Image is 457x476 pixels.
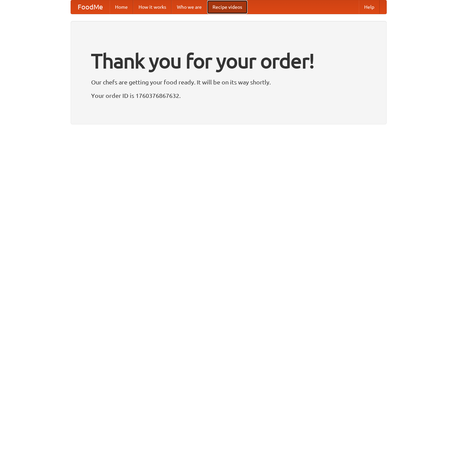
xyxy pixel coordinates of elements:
[133,0,172,14] a: How it works
[359,0,380,14] a: Help
[110,0,133,14] a: Home
[172,0,207,14] a: Who we are
[91,45,366,77] h1: Thank you for your order!
[91,77,366,87] p: Our chefs are getting your food ready. It will be on its way shortly.
[71,0,110,14] a: FoodMe
[207,0,247,14] a: Recipe videos
[91,90,366,101] p: Your order ID is 1760376867632.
